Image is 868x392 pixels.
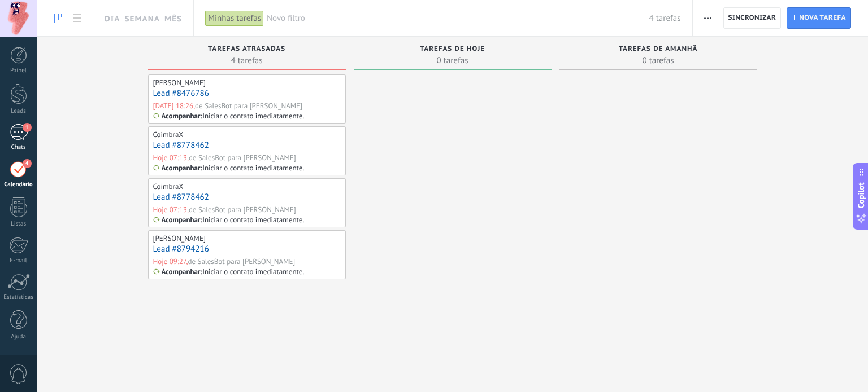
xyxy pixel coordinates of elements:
span: Tarefas de hoje [420,45,485,53]
span: Nova tarefa [799,8,846,28]
div: : [153,112,203,121]
a: Lead #8778462 [153,140,209,151]
span: Sincronizar [728,15,776,21]
span: Novo filtro [267,13,649,24]
p: Acompanhar [162,267,201,276]
div: [PERSON_NAME] [153,78,206,87]
button: Nova tarefa [787,7,851,29]
div: de SalesBot para [PERSON_NAME] [189,205,296,214]
span: 0 tarefas [359,55,546,66]
a: Lead #8778462 [153,192,209,202]
div: Hoje 07:13, [153,153,189,162]
p: Iniciar o contato imediatamente. [202,163,304,173]
p: Acompanhar [162,112,201,121]
div: Painel [2,67,35,74]
div: Calendário [2,181,35,188]
div: : [153,215,203,224]
div: Tarefas de amanhã [565,45,752,55]
p: Iniciar o contato imediatamente. [202,267,304,276]
div: Estatísticas [2,294,35,301]
div: : [153,164,203,173]
div: de SalesBot para [PERSON_NAME] [195,101,302,111]
a: Lista de tarefas [68,7,87,29]
div: CoimbraX [153,130,184,139]
span: 1 [23,123,32,132]
div: Ajuda [2,333,35,341]
span: 4 tarefas [649,13,681,24]
span: 4 [23,159,32,168]
div: de SalesBot para [PERSON_NAME] [188,257,295,266]
div: Tarefas atrasadas [154,45,340,55]
a: Lead #8794216 [153,244,209,254]
span: Tarefas atrasadas [208,45,285,53]
div: Chats [2,144,35,151]
div: de SalesBot para [PERSON_NAME] [189,153,296,162]
div: Hoje 07:13, [153,205,189,214]
span: Copilot [856,182,867,208]
span: 4 tarefas [154,55,340,66]
div: Listas [2,221,35,228]
div: [DATE] 18:26, [153,101,196,111]
p: Iniciar o contato imediatamente. [202,215,304,224]
a: Quadro de tarefas [49,7,68,29]
p: Acompanhar [162,164,201,173]
div: [PERSON_NAME] [153,234,206,243]
p: Iniciar o contato imediatamente. [202,111,304,121]
div: E-mail [2,257,35,265]
button: Mais [700,7,716,29]
div: Leads [2,108,35,115]
a: Lead #8476786 [153,88,209,99]
div: : [153,267,203,276]
div: CoimbraX [153,182,184,191]
span: 0 tarefas [565,55,752,66]
div: Minhas tarefas [205,10,264,27]
div: Hoje 09:27, [153,257,188,266]
div: Tarefas de hoje [359,45,546,55]
span: Tarefas de amanhã [619,45,698,53]
button: Sincronizar [723,7,782,29]
p: Acompanhar [162,215,201,224]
